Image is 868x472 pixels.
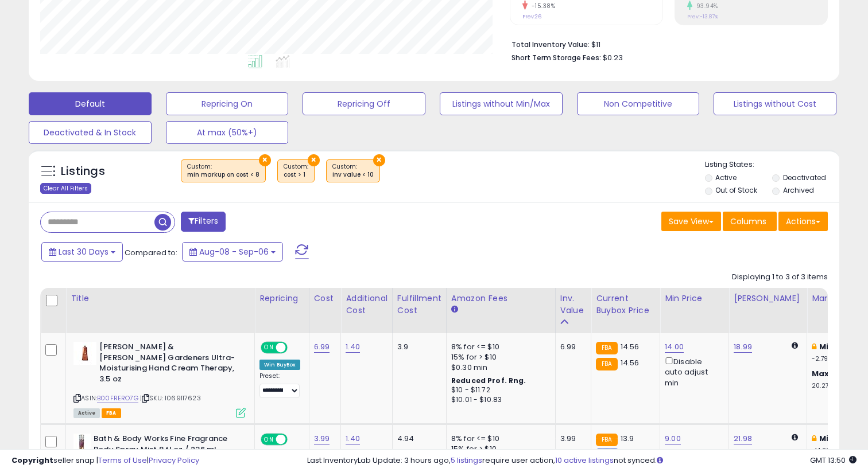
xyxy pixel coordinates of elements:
[346,341,360,353] a: 1.40
[259,154,271,166] button: ×
[140,393,201,403] span: | SKU: 1069117623
[262,343,276,353] span: ON
[182,242,283,262] button: Aug-08 - Sep-06
[596,358,617,370] small: FBA
[73,434,91,457] img: 31qke5T3zRL._SL40_.jpg
[40,183,91,194] div: Clear All Filters
[397,434,437,444] div: 4.94
[555,455,614,466] a: 10 active listings
[166,92,289,115] button: Repricing On
[11,455,199,466] div: seller snap | |
[346,292,387,317] div: Additional Cost
[451,292,551,305] div: Amazon Fees
[511,53,601,63] b: Short Term Storage Fees:
[714,92,836,115] button: Listings without Cost
[332,171,374,179] div: inv value < 10
[11,455,53,466] strong: Copyright
[783,185,814,195] label: Archived
[665,433,681,444] a: 9.00
[810,455,857,466] span: 2025-10-7 13:50 GMT
[286,343,304,353] span: OFF
[819,433,836,444] b: Min:
[199,246,269,258] span: Aug-08 - Sep-06
[730,216,766,227] span: Columns
[511,37,819,50] li: $11
[314,341,330,353] a: 6.99
[29,92,152,115] button: Default
[307,455,857,466] div: Last InventoryLab Update: 3 hours ago, require user action, not synced.
[98,455,147,466] a: Terms of Use
[596,342,617,354] small: FBA
[451,395,547,405] div: $10.01 - $10.83
[665,355,720,388] div: Disable auto adjust min
[440,92,563,115] button: Listings without Min/Max
[819,341,836,352] b: Min:
[41,242,123,262] button: Last 30 Days
[603,52,623,63] span: $0.23
[715,185,757,195] label: Out of Stock
[102,408,121,418] span: FBA
[734,433,752,444] a: 21.98
[528,2,556,10] small: -15.38%
[560,434,582,444] div: 3.99
[560,342,582,352] div: 6.99
[187,162,259,180] span: Custom:
[522,13,541,20] small: Prev: 26
[812,368,832,379] b: Max:
[73,342,96,365] img: 31KNESVPs3L._SL40_.jpg
[451,342,547,352] div: 8% for <= $10
[451,352,547,362] div: 15% for > $10
[308,154,320,166] button: ×
[259,360,300,370] div: Win BuyBox
[577,92,700,115] button: Non Competitive
[314,433,330,444] a: 3.99
[732,272,828,283] div: Displaying 1 to 3 of 3 items
[262,435,276,444] span: ON
[715,173,737,182] label: Active
[665,292,724,305] div: Min Price
[511,40,590,49] b: Total Inventory Value:
[451,455,482,466] a: 5 listings
[59,246,108,258] span: Last 30 Days
[397,342,437,352] div: 3.9
[451,362,547,373] div: $0.30 min
[99,342,239,387] b: [PERSON_NAME] & [PERSON_NAME] Gardeners Ultra-Moisturising Hand Cream Therapy, 3.5 oz
[621,357,640,368] span: 14.56
[73,408,100,418] span: All listings currently available for purchase on Amazon
[451,305,458,315] small: Amazon Fees.
[149,455,199,466] a: Privacy Policy
[734,341,752,353] a: 18.99
[29,121,152,144] button: Deactivated & In Stock
[332,162,374,180] span: Custom:
[314,292,336,305] div: Cost
[451,376,526,385] b: Reduced Prof. Rng.
[61,163,105,180] h5: Listings
[665,341,684,353] a: 14.00
[166,121,289,144] button: At max (50%+)
[373,154,385,166] button: ×
[397,292,441,317] div: Fulfillment Cost
[73,342,246,416] div: ASIN:
[284,171,308,179] div: cost > 1
[259,372,300,398] div: Preset:
[621,341,640,352] span: 14.56
[783,173,826,182] label: Deactivated
[661,212,721,231] button: Save View
[596,292,655,317] div: Current Buybox Price
[187,171,259,179] div: min markup on cost < 8
[125,247,177,258] span: Compared to:
[97,393,138,403] a: B00FRERO7G
[71,292,250,305] div: Title
[723,212,777,231] button: Columns
[451,434,547,444] div: 8% for <= $10
[621,433,634,444] span: 13.9
[451,385,547,395] div: $10 - $11.72
[560,292,586,317] div: Inv. value
[181,212,226,232] button: Filters
[346,433,360,444] a: 1.40
[705,159,840,170] p: Listing States:
[303,92,425,115] button: Repricing Off
[259,292,304,305] div: Repricing
[734,292,802,305] div: [PERSON_NAME]
[596,434,617,446] small: FBA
